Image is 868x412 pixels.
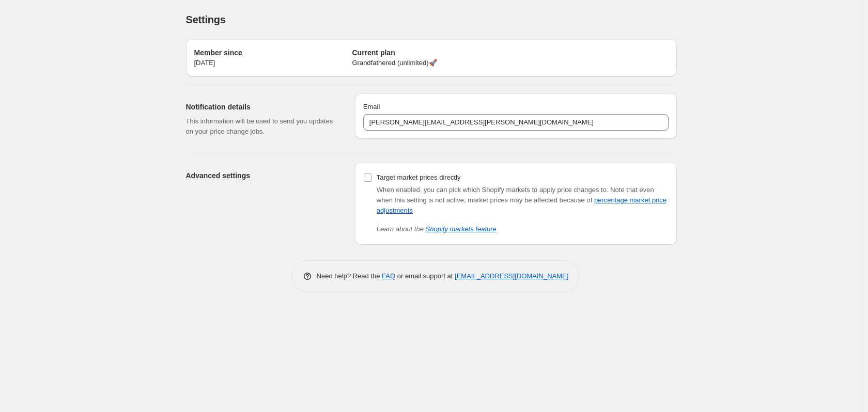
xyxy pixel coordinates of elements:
span: Need help? Read the [317,272,382,280]
a: Shopify markets feature [426,225,497,233]
h2: Current plan [352,47,510,58]
a: FAQ [382,272,395,280]
i: Learn about the [377,225,497,233]
span: Target market prices directly [377,173,461,181]
span: When enabled, you can pick which Shopify markets to apply price changes to. [377,186,609,194]
h2: Advanced settings [186,170,338,181]
p: [DATE] [194,58,352,68]
span: or email support at [395,272,455,280]
span: Email [363,103,380,110]
p: This information will be used to send you updates on your price change jobs. [186,116,338,137]
p: Grandfathered (unlimited) 🚀 [352,58,510,68]
span: Note that even when this setting is not active, market prices may be affected because of [377,186,667,214]
span: Settings [186,14,226,25]
a: [EMAIL_ADDRESS][DOMAIN_NAME] [455,272,568,280]
h2: Member since [194,47,352,58]
h2: Notification details [186,102,338,112]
